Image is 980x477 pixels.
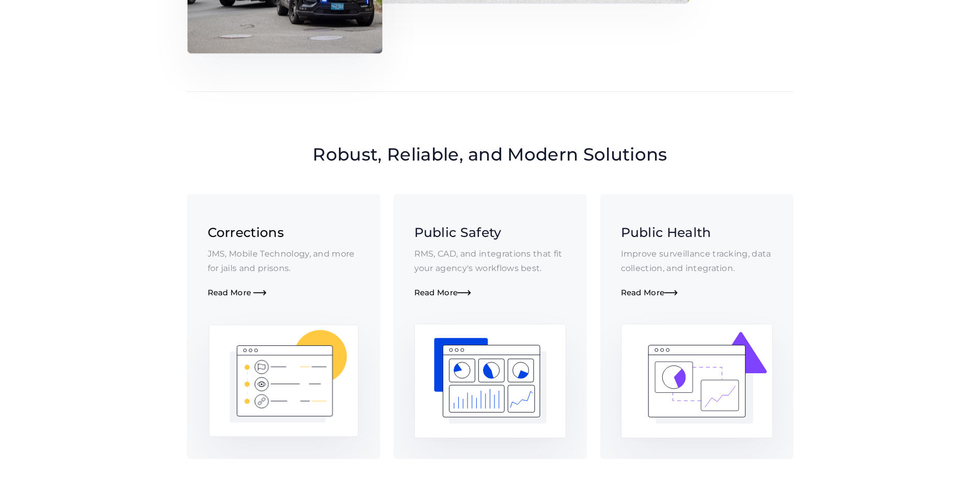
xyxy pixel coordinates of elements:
[621,247,773,276] p: Improve surveillance tracking, data collection, and integration.
[621,288,773,298] div: Read More
[254,289,267,298] span: 
[621,223,773,242] h3: Public Health
[664,289,678,298] span: 
[458,289,471,298] span: 
[928,427,980,477] iframe: Chat Widget
[600,194,794,458] a: Public HealthImprove surveillance tracking, data collection, and integration.Read More
[414,223,566,242] h3: Public Safety
[414,288,566,298] div: Read More
[187,194,380,458] a: CorrectionsJMS, Mobile Technology, and more for jails and prisons.Read More
[394,194,587,458] a: Public SafetyRMS, CAD, and integrations that fit your agency's workflows best.Read More
[208,223,360,242] h3: Corrections
[208,288,360,298] div: Read More
[414,247,566,276] p: RMS, CAD, and integrations that fit your agency's workflows best.
[311,142,669,166] h2: Robust, Reliable, and Modern Solutions
[208,247,360,276] p: JMS, Mobile Technology, and more for jails and prisons.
